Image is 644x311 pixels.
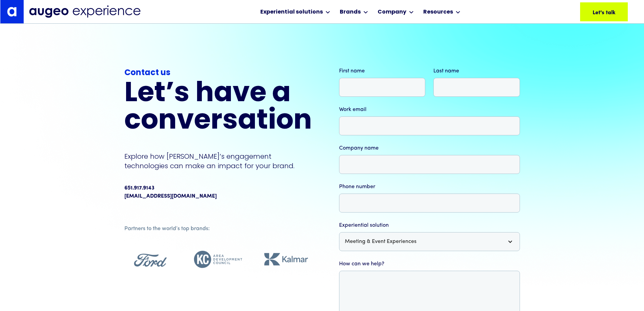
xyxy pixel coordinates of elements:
[580,2,628,21] a: Let's talk
[29,5,141,18] img: Augeo Experience business unit full logo in midnight blue.
[260,8,323,16] div: Experiential solutions
[423,8,453,16] div: Resources
[7,7,17,16] img: Augeo's "a" monogram decorative logo in white.
[340,8,361,16] div: Brands
[378,8,406,16] div: Company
